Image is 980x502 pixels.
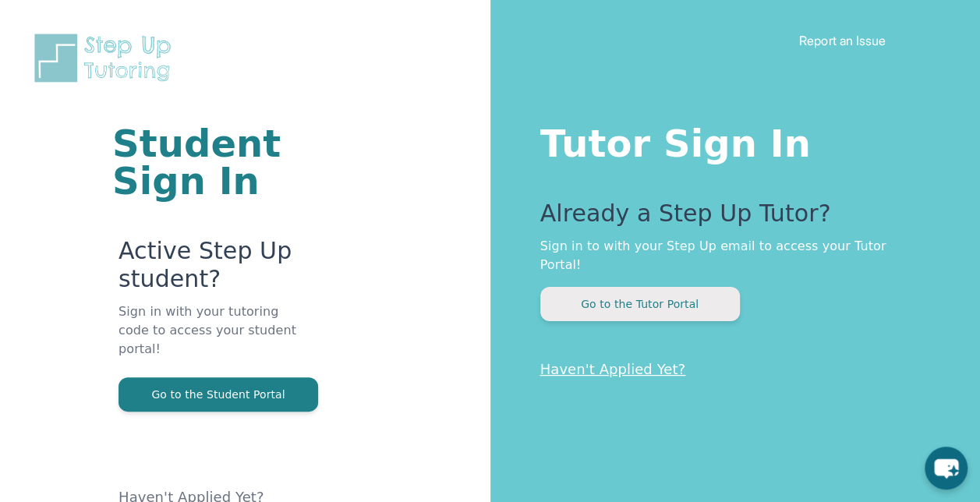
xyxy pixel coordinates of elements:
[799,33,886,48] a: Report an Issue
[540,361,686,377] a: Haven't Applied Yet?
[119,377,318,412] button: Go to the Student Portal
[31,31,181,85] img: Step Up Tutoring horizontal logo
[540,237,918,274] p: Sign in to with your Step Up email to access your Tutor Portal!
[119,237,303,302] p: Active Step Up student?
[119,387,318,401] a: Go to the Student Portal
[119,302,303,377] p: Sign in with your tutoring code to access your student portal!
[540,287,740,321] button: Go to the Tutor Portal
[540,118,918,162] h1: Tutor Sign In
[925,447,968,490] button: chat-button
[540,296,740,311] a: Go to the Tutor Portal
[540,200,918,237] p: Already a Step Up Tutor?
[112,125,303,200] h1: Student Sign In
